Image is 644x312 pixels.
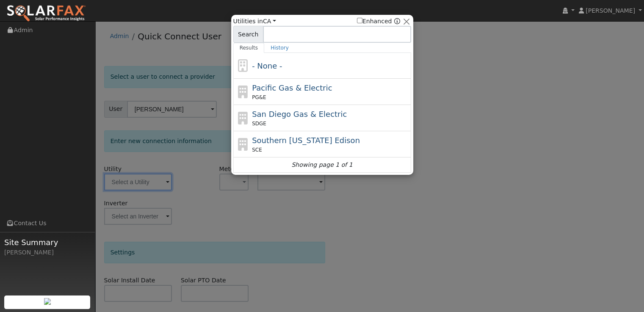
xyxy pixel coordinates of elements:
span: Pacific Gas & Electric [252,83,332,92]
span: Site Summary [4,237,91,248]
a: CA [263,18,276,25]
span: Southern [US_STATE] Edison [252,136,360,145]
span: - None - [252,61,282,70]
label: Enhanced [357,17,392,26]
img: retrieve [44,298,51,305]
span: San Diego Gas & Electric [252,110,347,119]
input: Enhanced [357,18,362,23]
img: SolarFax [6,5,86,22]
span: PG&E [252,94,266,101]
i: Showing page 1 of 1 [291,160,352,169]
span: SDGE [252,120,266,127]
span: Search [233,26,263,43]
div: [PERSON_NAME] [4,248,91,257]
a: Enhanced Providers [394,18,400,25]
span: Show enhanced providers [357,17,400,26]
a: Results [233,43,265,53]
a: History [264,43,295,53]
span: [PERSON_NAME] [586,7,635,14]
span: SCE [252,146,262,154]
span: Utilities in [233,17,276,26]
